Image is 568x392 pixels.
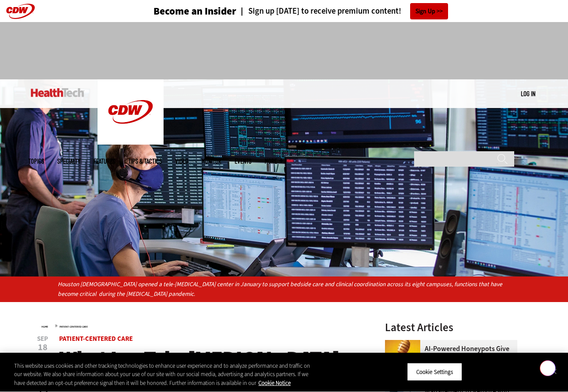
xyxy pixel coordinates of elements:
[31,88,84,97] img: Home
[153,6,236,16] h3: Become an Insider
[407,362,462,381] button: Cookie Settings
[521,89,535,98] div: User menu
[37,343,48,352] span: 18
[385,322,517,333] h3: Latest Articles
[235,158,251,164] a: Events
[41,322,362,329] div: »
[410,3,448,19] a: Sign Up
[58,280,511,299] p: Houston [DEMOGRAPHIC_DATA] opened a tele-[MEDICAL_DATA] center in January to support bedside care...
[60,325,88,329] a: Patient-Centered Care
[37,352,48,359] span: 2020
[14,362,312,388] div: This website uses cookies and other tracking technologies to enhance user experience and to analy...
[236,7,401,15] a: Sign up [DATE] to receive premium content!
[385,340,420,375] img: jar of honey with a honey dipper
[57,158,80,164] span: Specialty
[521,90,535,97] a: Log in
[385,340,425,347] a: jar of honey with a honey dipper
[28,158,44,164] span: Topics
[37,336,48,342] span: Sep
[265,158,283,164] span: More
[385,345,512,366] a: AI-Powered Honeypots Give Healthcare Organizations a Leg Up on Attackers
[97,138,164,147] a: CDW
[41,325,48,329] a: Home
[128,158,162,164] a: Tips & Tactics
[202,158,221,164] a: MonITor
[120,6,236,16] a: Become an Insider
[93,158,115,164] a: Features
[97,79,164,145] img: Home
[258,379,291,387] a: More information about your privacy
[59,334,133,343] a: Patient-Centered Care
[123,31,445,71] iframe: advertisement
[175,158,188,164] a: Video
